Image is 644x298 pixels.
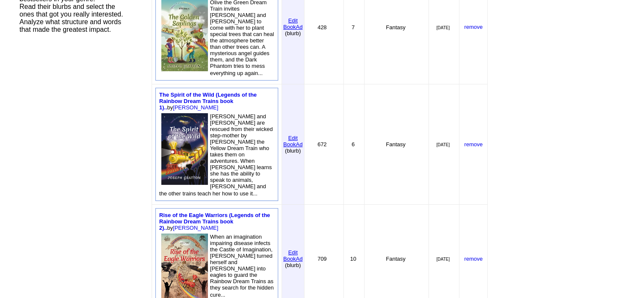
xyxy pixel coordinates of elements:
[285,30,301,36] font: (blurb)
[464,256,482,262] a: remove
[318,256,327,262] font: 709
[464,24,482,30] a: remove
[386,24,405,31] font: Fantasy
[161,113,208,185] img: 80748.jpg
[283,135,303,148] font: Edit BookAd
[318,24,327,31] font: 428
[159,113,273,197] font: [PERSON_NAME] and [PERSON_NAME] are rescued from their wicked step-mother by [PERSON_NAME] the Ye...
[283,17,303,30] font: Edit BookAd
[386,141,405,148] font: Fantasy
[173,104,218,111] a: [PERSON_NAME]
[283,17,303,30] a: EditBookAd
[318,141,327,148] font: 672
[437,142,450,147] font: [DATE]
[159,212,270,231] a: Rise of the Eagle Warriors (Legends of the Rainbow Dream Trains book 2)..
[159,92,257,111] font: by
[210,234,274,298] font: When an imagination impairing disease infects the Castle of Imagination, [PERSON_NAME] turned her...
[159,212,270,231] font: by
[283,249,303,262] font: Edit BookAd
[283,134,303,148] a: EditBookAd
[437,257,450,262] font: [DATE]
[285,262,301,268] font: (blurb)
[159,92,257,111] a: The Spirit of the Wild (Legends of the Rainbow Dream Trains book 1)..
[173,225,218,231] a: [PERSON_NAME]
[464,141,482,148] a: remove
[352,24,355,31] font: 7
[350,256,356,262] font: 10
[352,141,355,148] font: 6
[437,25,450,30] font: [DATE]
[285,148,301,154] font: (blurb)
[386,256,405,262] font: Fantasy
[283,248,303,262] a: EditBookAd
